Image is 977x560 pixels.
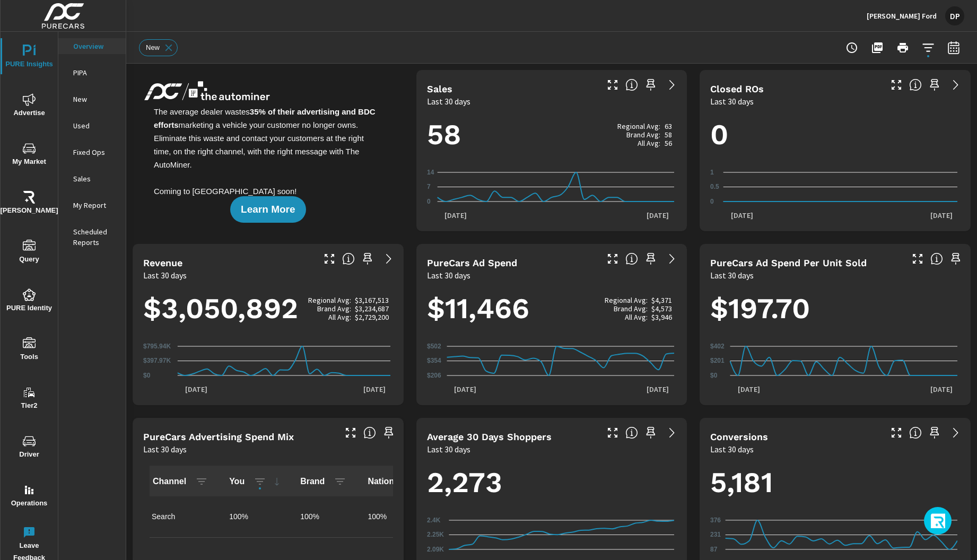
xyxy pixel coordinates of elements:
span: My Market [4,142,55,168]
div: New [58,91,126,107]
h1: 58 [427,117,677,153]
text: 0.5 [710,183,719,191]
span: Save this to your personalized report [380,424,397,441]
p: Scheduled Reports [73,226,117,248]
span: PURE Insights [4,45,55,71]
text: $502 [427,343,441,350]
h1: $197.70 [710,291,960,327]
span: This table looks at how you compare to the amount of budget you spend per channel as opposed to y... [363,426,376,439]
button: Make Fullscreen [888,424,905,441]
span: Save this to your personalized report [642,76,659,93]
text: $206 [427,372,441,379]
text: 2.09K [427,546,444,553]
div: 100% [229,501,283,533]
span: Number of vehicles sold by the dealership over the selected date range. [Source: This data is sou... [625,78,638,91]
p: Overview [73,41,117,51]
p: Regional Avg: [617,122,660,130]
p: [DATE] [437,210,474,221]
div: Scheduled Reports [58,224,126,250]
p: All Avg: [638,139,660,147]
p: [DATE] [639,384,676,395]
div: 100% [300,501,351,533]
button: Apply Filters [918,37,939,58]
span: Tools [4,337,55,363]
span: National [368,475,427,488]
p: 63 [665,122,672,130]
p: All Avg: [625,313,648,321]
text: $0 [710,372,718,379]
h5: Closed ROs [710,83,764,94]
div: Sales [58,171,126,187]
span: Save this to your personalized report [926,424,943,441]
div: DP [945,6,964,25]
button: Make Fullscreen [888,76,905,93]
h5: PureCars Advertising Spend Mix [143,431,294,442]
p: [DATE] [447,384,484,395]
span: You [229,475,283,488]
p: $4,371 [651,296,672,304]
text: $397.97K [143,357,171,365]
p: $3,234,687 [355,304,389,313]
h5: Conversions [710,431,768,442]
p: Last 30 days [710,443,754,456]
p: Last 30 days [143,443,187,456]
p: All Avg: [328,313,351,321]
span: Number of Repair Orders Closed by the selected dealership group over the selected time range. [So... [909,78,922,91]
p: Used [73,120,117,131]
a: See more details in report [664,250,681,267]
span: Advertise [4,93,55,119]
img: PureCars TruPayments Logo [141,78,273,105]
p: [DATE] [730,384,767,395]
p: Regional Avg: [605,296,648,304]
span: Brand [300,475,351,488]
text: $795.94K [143,343,171,350]
text: 2.25K [427,531,444,538]
p: [DATE] [723,210,761,221]
a: See more details in report [947,76,964,93]
p: $3,946 [651,313,672,321]
div: PIPA [58,65,126,81]
span: Save this to your personalized report [642,250,659,267]
p: [DATE] [923,210,960,221]
a: See more details in report [947,424,964,441]
span: Save this to your personalized report [642,424,659,441]
text: 1 [710,169,714,176]
h1: $11,466 [427,291,677,327]
span: Operations [4,484,55,510]
div: New [139,39,178,56]
p: Sales [73,173,117,184]
p: Last 30 days [710,269,754,282]
button: Select Date Range [943,37,964,58]
h1: 0 [710,117,960,153]
span: Average cost of advertising per each vehicle sold at the dealer over the selected date range. The... [930,252,943,265]
span: Channel [153,475,212,488]
button: Make Fullscreen [604,424,621,441]
span: Total cost of media for all PureCars channels for the selected dealership group over the selected... [625,252,638,265]
text: 0 [427,198,431,205]
button: Make Fullscreen [604,250,621,267]
span: Tier2 [4,386,55,412]
p: [DATE] [178,384,215,395]
a: See more details in report [664,424,681,441]
span: Driver [4,435,55,461]
text: $402 [710,343,725,350]
span: Learn More [241,205,295,214]
text: 0 [710,198,714,205]
h1: 5,181 [710,465,960,501]
button: Print Report [892,37,913,58]
p: Last 30 days [710,95,754,108]
p: Last 30 days [427,443,470,456]
p: 58 [665,130,672,139]
p: New [73,94,117,104]
p: Last 30 days [427,95,470,108]
p: $3,167,513 [355,296,389,304]
h5: Sales [427,83,452,94]
a: See more details in report [664,76,681,93]
p: $4,573 [651,304,672,313]
span: Save this to your personalized report [947,250,964,267]
p: 56 [665,139,672,147]
span: A rolling 30 day total of daily Shoppers on the dealership website, averaged over the selected da... [625,426,638,439]
p: Last 30 days [427,269,470,282]
p: Regional Avg: [308,296,351,304]
text: 7 [427,183,431,191]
